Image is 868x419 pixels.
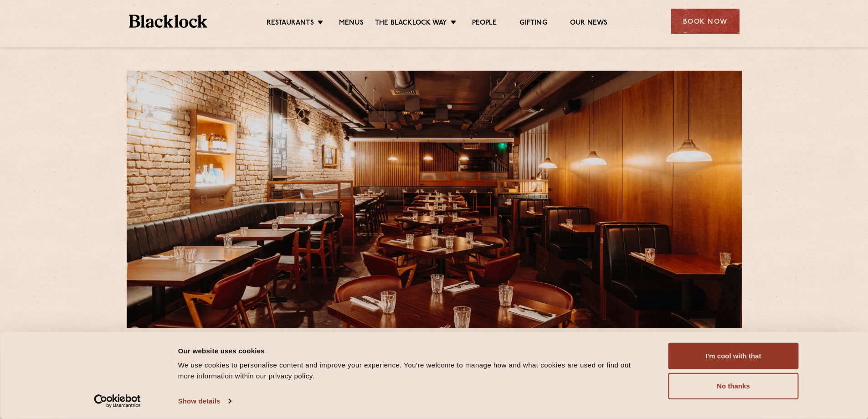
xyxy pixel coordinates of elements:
a: The Blacklock Way [375,19,447,29]
a: Usercentrics Cookiebot - opens in a new window [77,394,157,408]
button: No thanks [668,373,799,399]
a: Show details [178,394,231,408]
div: Our website uses cookies [178,345,648,356]
div: We use cookies to personalise content and improve your experience. You're welcome to manage how a... [178,360,648,382]
div: Book Now [671,9,740,34]
a: Gifting [519,19,547,29]
a: People [472,19,497,29]
a: Restaurants [267,19,314,29]
a: Menus [339,19,364,29]
button: I'm cool with that [668,343,799,369]
img: BL_Textured_Logo-footer-cropped.svg [129,15,208,28]
a: Our News [570,19,608,29]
